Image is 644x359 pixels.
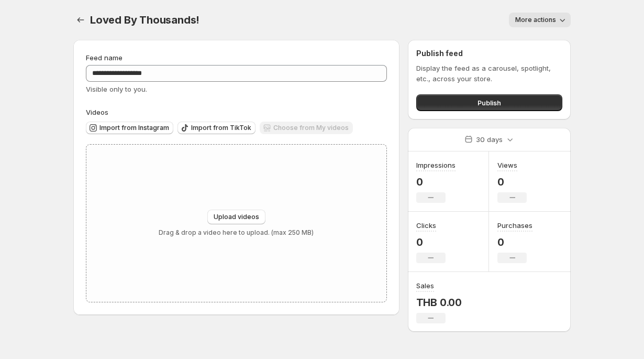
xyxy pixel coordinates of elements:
[497,176,527,188] p: 0
[214,213,259,221] span: Upload videos
[497,236,532,248] p: 0
[90,14,199,26] span: Loved By Thousands!
[86,53,123,62] span: Feed name
[497,160,517,170] h3: Views
[177,122,256,134] button: Import from TikTok
[86,108,108,116] span: Videos
[416,220,436,231] h3: Clicks
[509,13,571,27] button: More actions
[416,48,562,59] h2: Publish feed
[86,122,173,134] button: Import from Instagram
[159,229,314,237] p: Drag & drop a video here to upload. (max 250 MB)
[207,210,265,224] button: Upload videos
[99,124,169,132] span: Import from Instagram
[515,16,556,24] span: More actions
[416,94,562,111] button: Publish
[86,85,147,93] span: Visible only to you.
[416,280,434,291] h3: Sales
[476,134,503,145] p: 30 days
[416,63,562,84] p: Display the feed as a carousel, spotlight, etc., across your store.
[416,236,446,248] p: 0
[497,220,532,231] h3: Purchases
[416,176,456,188] p: 0
[73,13,88,27] button: Settings
[478,97,501,108] span: Publish
[416,296,462,309] p: THB 0.00
[191,124,251,132] span: Import from TikTok
[416,160,456,170] h3: Impressions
